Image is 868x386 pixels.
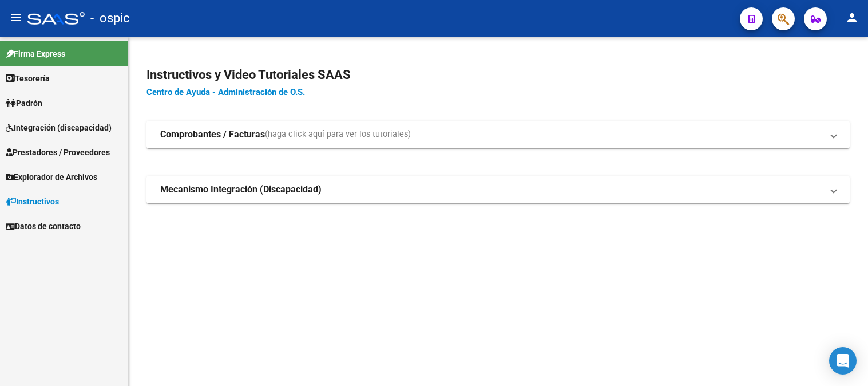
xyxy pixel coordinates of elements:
h2: Instructivos y Video Tutoriales SAAS [146,64,850,86]
span: Prestadores / Proveedores [6,146,110,159]
mat-expansion-panel-header: Mecanismo Integración (Discapacidad) [146,176,850,203]
mat-icon: menu [9,11,23,25]
span: Padrón [6,97,42,109]
a: Centro de Ayuda - Administración de O.S. [146,87,305,97]
strong: Mecanismo Integración (Discapacidad) [160,183,322,196]
mat-icon: person [845,11,859,25]
span: Explorador de Archivos [6,171,97,183]
mat-expansion-panel-header: Comprobantes / Facturas(haga click aquí para ver los tutoriales) [146,121,850,148]
span: Tesorería [6,72,50,85]
div: Open Intercom Messenger [829,347,857,375]
span: Datos de contacto [6,220,81,233]
span: Integración (discapacidad) [6,121,112,134]
span: Instructivos [6,195,59,208]
strong: Comprobantes / Facturas [160,128,265,141]
span: - ospic [90,6,130,31]
span: Firma Express [6,48,65,60]
span: (haga click aquí para ver los tutoriales) [265,128,411,141]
